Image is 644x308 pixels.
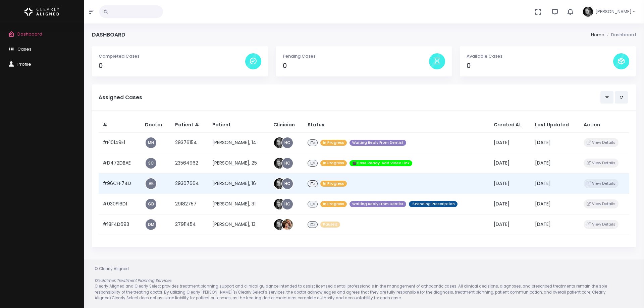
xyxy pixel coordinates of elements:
[17,31,42,37] span: Dashboard
[208,132,269,153] td: [PERSON_NAME], 14
[99,194,141,214] td: #030F16D1
[92,32,125,38] h4: Dashboard
[582,6,594,18] img: Header Avatar
[24,5,59,19] img: Logo Horizontal
[99,153,141,173] td: #D472DBAE
[584,159,618,168] button: View Details
[208,117,269,133] th: Patient
[208,194,269,214] td: [PERSON_NAME], 31
[171,173,208,194] td: 29307664
[494,180,509,187] span: [DATE]
[320,222,340,228] span: Paused
[171,117,208,133] th: Patient #
[584,199,618,208] button: View Details
[535,200,551,207] span: [DATE]
[208,173,269,194] td: [PERSON_NAME], 16
[584,138,618,147] button: View Details
[320,181,347,187] span: In Progress
[494,200,509,207] span: [DATE]
[99,132,141,153] td: #F10149E1
[283,53,429,60] p: Pending Cases
[141,117,171,133] th: Doctor
[494,139,509,146] span: [DATE]
[146,199,156,209] a: GB
[171,194,208,214] td: 29182757
[320,201,347,207] span: In Progress
[171,153,208,173] td: 23564962
[535,180,551,187] span: [DATE]
[146,178,156,189] a: AK
[604,32,636,38] li: Dashboard
[467,53,613,60] p: Available Cases
[467,62,613,70] h4: 0
[283,62,429,70] h4: 0
[350,201,406,207] span: Waiting Reply From Dentist
[99,95,600,101] h5: Assigned Cases
[171,132,208,153] td: 29376154
[17,61,31,67] span: Profile
[95,278,171,283] em: Disclaimer: Treatment Planning Services
[146,158,156,169] a: SC
[99,173,141,194] td: #96CFF74D
[171,214,208,235] td: 27911454
[17,46,32,52] span: Cases
[595,8,632,15] span: [PERSON_NAME]
[350,160,412,167] span: 🎬Case Ready. Add Video Link
[591,32,604,38] li: Home
[494,160,509,166] span: [DATE]
[282,178,293,189] a: HC
[88,266,640,301] div: © Clearly Aligned Clearly Aligned and Clearly Select provides treatment planning support and clin...
[99,53,245,60] p: Completed Cases
[535,221,551,228] span: [DATE]
[490,117,531,133] th: Created At
[535,160,551,166] span: [DATE]
[208,214,269,235] td: [PERSON_NAME], 13
[584,179,618,188] button: View Details
[99,117,141,133] th: #
[146,219,156,230] a: DM
[304,117,490,133] th: Status
[494,221,509,228] span: [DATE]
[320,160,347,167] span: In Progress
[320,140,347,146] span: In Progress
[269,117,304,133] th: Clinician
[409,201,458,207] span: ⚠Pending Prescription
[350,140,406,146] span: Waiting Reply From Dentist
[99,214,141,235] td: #18F4D693
[99,62,245,70] h4: 0
[584,220,618,229] button: View Details
[535,139,551,146] span: [DATE]
[531,117,580,133] th: Last Updated
[208,153,269,173] td: [PERSON_NAME], 25
[282,199,293,209] a: HC
[146,137,156,148] a: MN
[580,117,629,133] th: Action
[282,158,293,169] a: HC
[282,137,293,148] a: HC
